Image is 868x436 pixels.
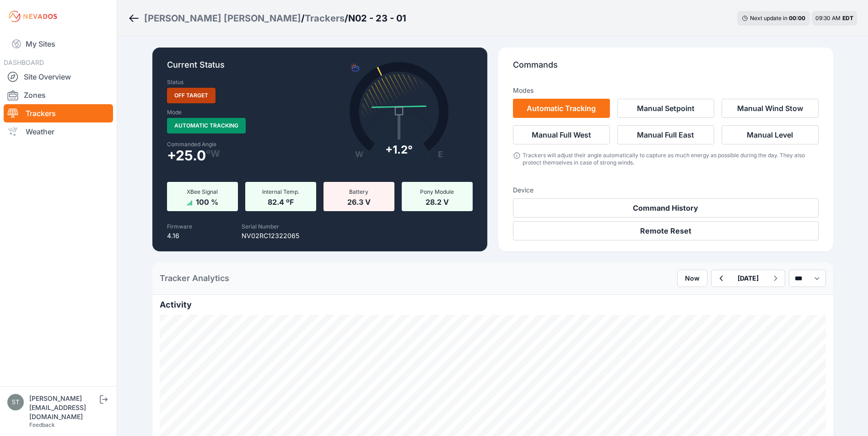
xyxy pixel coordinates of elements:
[617,99,714,118] button: Manual Setpoint
[167,223,192,230] label: Firmware
[347,196,371,207] span: 26.3 V
[345,12,348,25] span: /
[167,88,216,103] span: Off Target
[4,104,113,122] a: Trackers
[815,15,841,21] span: 09:30 AM
[167,118,246,133] span: Automatic Tracking
[242,223,279,230] label: Serial Number
[144,12,301,25] a: [PERSON_NAME] [PERSON_NAME]
[722,125,819,144] button: Manual Level
[730,270,766,287] button: [DATE]
[301,12,305,25] span: /
[513,186,819,195] h3: Device
[513,86,534,95] h3: Modes
[160,272,229,285] h2: Tracker Analytics
[513,58,819,79] p: Commands
[167,109,182,116] label: Mode
[187,188,218,195] span: XBee Signal
[385,143,413,157] div: + 1.2°
[160,298,826,311] h2: Activity
[29,394,98,421] div: [PERSON_NAME][EMAIL_ADDRESS][DOMAIN_NAME]
[348,12,406,25] h3: N02 - 23 - 01
[268,196,294,207] span: 82.4 ºF
[29,421,55,428] a: Feedback
[513,221,819,240] button: Remote Reset
[167,141,314,148] label: Commanded Angle
[513,125,610,144] button: Manual Full West
[677,270,707,287] button: Now
[167,150,206,161] span: + 25.0
[349,188,368,195] span: Battery
[722,99,819,118] button: Manual Wind Stow
[167,79,183,86] label: Status
[7,394,24,410] img: steve@nevados.solar
[262,188,299,195] span: Internal Temp.
[305,12,345,25] a: Trackers
[4,122,113,141] a: Weather
[242,231,299,240] p: NV02RC12322065
[4,68,113,86] a: Site Overview
[4,33,113,55] a: My Sites
[750,15,787,21] span: Next update in
[128,6,406,30] nav: Breadcrumb
[513,198,819,218] button: Command History
[789,15,805,22] div: 00 : 00
[426,196,449,207] span: 28.2 V
[167,58,473,79] p: Current Status
[4,86,113,104] a: Zones
[523,152,818,166] div: Trackers will adjust their angle automatically to capture as much energy as possible during the d...
[206,150,220,157] span: º W
[513,99,610,118] button: Automatic Tracking
[7,9,59,24] img: Nevados
[196,196,218,207] span: 100 %
[4,58,44,66] span: DASHBOARD
[420,188,454,195] span: Pony Module
[842,15,853,21] span: EDT
[617,125,714,144] button: Manual Full East
[167,231,192,240] p: 4.16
